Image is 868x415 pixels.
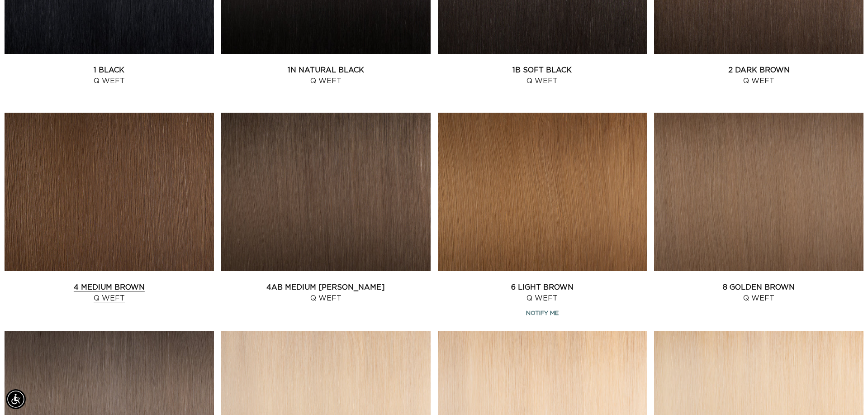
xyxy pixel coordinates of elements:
[438,282,647,304] a: 6 Light Brown Q Weft
[221,65,431,86] a: 1N Natural Black Q Weft
[5,65,214,86] a: 1 Black Q Weft
[6,389,26,409] div: Accessibility Menu
[438,65,647,86] a: 1B Soft Black Q Weft
[654,65,863,86] a: 2 Dark Brown Q Weft
[221,282,431,304] a: 4AB Medium [PERSON_NAME] Q Weft
[823,372,868,415] iframe: Chat Widget
[654,282,863,304] a: 8 Golden Brown Q Weft
[5,282,214,304] a: 4 Medium Brown Q Weft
